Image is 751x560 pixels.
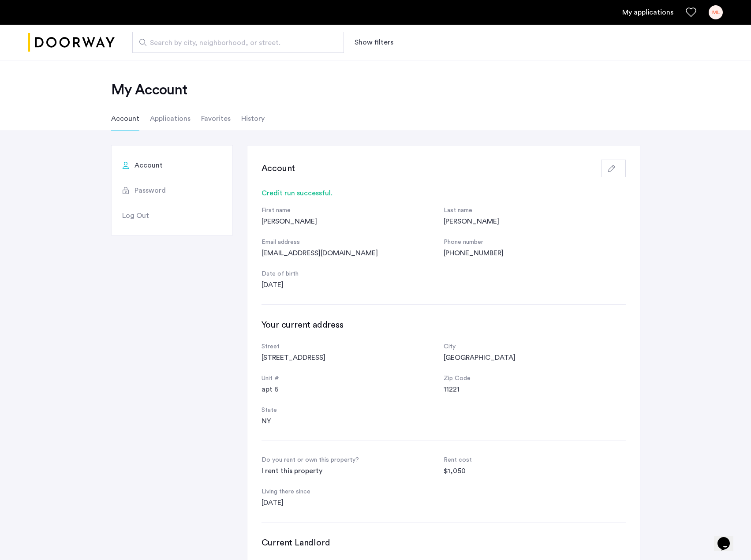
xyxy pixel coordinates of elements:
li: Favorites [201,106,231,131]
span: Log Out [122,210,149,221]
div: Street [262,342,444,352]
div: City [444,342,626,352]
div: Zip Code [444,373,626,384]
input: Apartment Search [132,32,344,53]
div: [PERSON_NAME] [444,216,626,227]
a: My application [622,7,673,18]
span: Account [135,160,163,171]
div: [DATE] [262,280,444,290]
div: [STREET_ADDRESS] [262,352,444,363]
div: [PHONE_NUMBER] [444,248,626,258]
h3: Your current address [262,319,626,331]
div: I rent this property [262,466,444,476]
a: Cazamio logo [28,26,115,59]
div: First name [262,205,444,216]
div: NY [262,416,444,426]
div: Email address [262,237,444,248]
button: Show or hide filters [355,37,393,48]
div: [GEOGRAPHIC_DATA] [444,352,626,363]
iframe: chat widget [714,525,742,551]
div: Last name [444,205,626,216]
div: ML [709,5,723,19]
button: button [601,160,626,177]
div: 11221 [444,384,626,395]
h2: My Account [111,81,640,99]
div: Do you rent or own this property? [262,455,444,466]
a: Favorites [686,7,696,18]
div: Rent cost [444,455,626,466]
li: History [241,106,265,131]
div: [DATE] [262,497,444,508]
div: Date of birth [262,269,444,280]
div: [PERSON_NAME] [262,216,444,227]
img: logo [28,26,115,59]
div: Phone number [444,237,626,248]
li: Applications [150,106,191,131]
span: Password [135,185,166,196]
div: $1,050 [444,466,626,476]
div: State [262,405,444,416]
div: Living there since [262,487,444,497]
li: Account [111,106,139,131]
div: apt 6 [262,384,444,395]
h3: Account [262,162,295,175]
h3: Current Landlord [262,537,626,549]
div: Credit run successful. [262,188,626,198]
div: [EMAIL_ADDRESS][DOMAIN_NAME] [262,248,444,258]
span: Search by city, neighborhood, or street. [150,37,319,48]
div: Unit # [262,373,444,384]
